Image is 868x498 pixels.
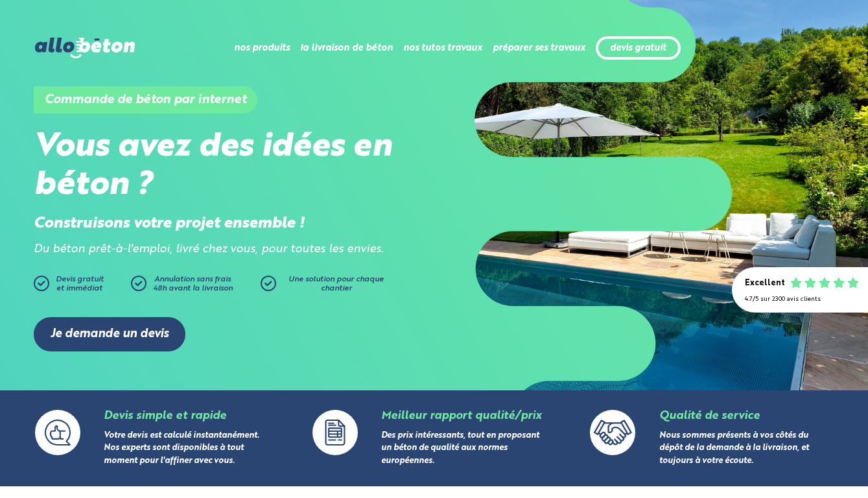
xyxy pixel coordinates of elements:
[288,276,384,292] span: Une solution pour chaque chantier
[34,128,434,205] h2: Vous avez des idées en béton ?
[104,410,226,421] a: Devis simple et rapide
[381,432,539,465] a: Des prix intéressants, tout en proposant un béton de qualité aux normes européennes.
[403,32,482,64] li: nos tutos travaux
[56,276,104,292] span: Devis gratuit et immédiat
[659,410,760,421] a: Qualité de service
[610,43,666,54] a: devis gratuit
[300,32,393,64] li: la livraison de béton
[745,279,785,289] div: Excellent
[234,32,290,64] li: nos produits
[34,276,124,298] a: Devis gratuitet immédiat
[745,296,855,303] div: 4.7/5 sur 2300 avis clients
[34,317,185,351] a: Je demande un devis
[261,276,390,298] a: Une solution pour chaque chantier
[34,216,305,231] strong: Construisons votre projet ensemble !
[381,410,541,421] a: Meilleur rapport qualité/prix
[659,432,809,465] a: Nous sommes présents à vos côtés du dépôt de la demande à la livraison, et toujours à votre écoute.
[493,32,585,64] li: préparer ses travaux
[131,276,261,298] a: Annulation sans frais48h avant la livraison
[34,244,384,255] i: Du béton prêt-à-l'emploi, livré chez vous, pour toutes les envies.
[153,276,233,292] span: Annulation sans frais 48h avant la livraison
[35,38,135,58] img: allobéton
[34,86,257,113] h1: Commande de béton par internet
[104,432,259,465] a: Votre devis est calculé instantanément. Nos experts sont disponibles à tout moment pour l'affiner...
